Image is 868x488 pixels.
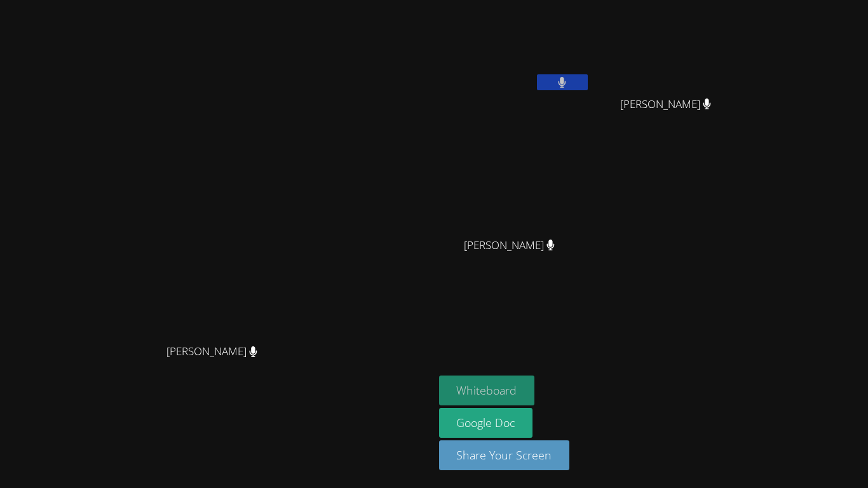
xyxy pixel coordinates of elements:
button: Whiteboard [439,376,535,405]
span: [PERSON_NAME] [464,236,555,255]
button: Share Your Screen [439,440,570,470]
span: [PERSON_NAME] [620,95,711,114]
span: [PERSON_NAME] [166,342,257,361]
a: Google Doc [439,408,533,438]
